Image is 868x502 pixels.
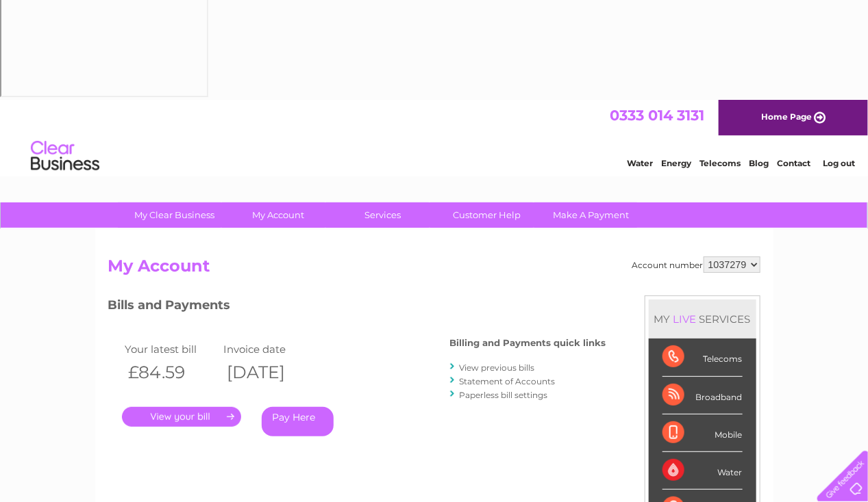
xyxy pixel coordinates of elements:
[460,376,556,386] a: Statement of Accounts
[632,256,760,273] div: Account number
[326,202,439,228] a: Services
[108,295,606,319] h3: Bills and Payments
[111,8,758,66] div: Clear Business is a trading name of Verastar Limited (registered in [GEOGRAPHIC_DATA] No. 3667643...
[220,340,319,358] td: Invoice date
[460,362,535,373] a: View previous bills
[671,313,699,326] div: LIVE
[222,202,335,228] a: My Account
[610,7,704,24] a: 0333 014 3131
[749,58,769,68] a: Blog
[262,407,334,436] a: Pay Here
[662,339,743,376] div: Telecoms
[661,58,691,68] a: Energy
[220,358,319,386] th: [DATE]
[122,358,221,386] th: £84.59
[699,58,741,68] a: Telecoms
[627,58,653,68] a: Water
[122,407,241,427] a: .
[108,256,760,282] h2: My Account
[662,377,743,414] div: Broadband
[118,202,231,228] a: My Clear Business
[823,58,855,68] a: Log out
[662,414,743,452] div: Mobile
[30,36,100,77] img: logo.png
[122,340,221,358] td: Your latest bill
[662,452,743,490] div: Water
[460,390,548,400] a: Paperless bill settings
[450,338,606,348] h4: Billing and Payments quick links
[649,300,756,339] div: MY SERVICES
[534,202,647,228] a: Make A Payment
[430,202,543,228] a: Customer Help
[777,58,810,68] a: Contact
